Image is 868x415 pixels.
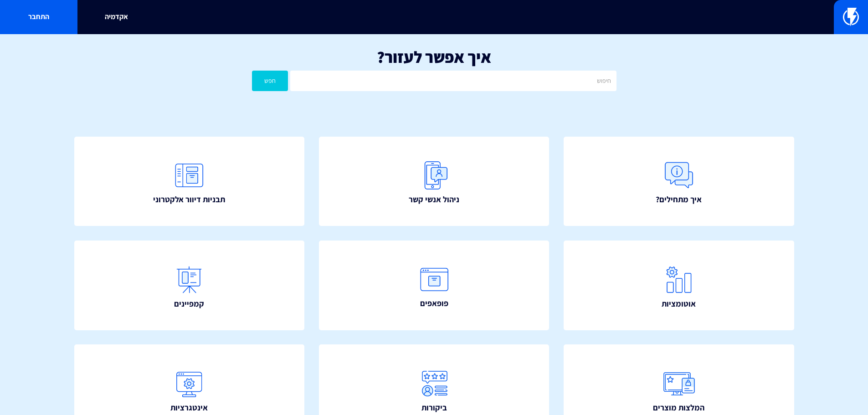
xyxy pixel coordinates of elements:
[409,194,459,205] span: ניהול אנשי קשר
[420,297,448,309] span: פופאפים
[662,298,696,310] span: אוטומציות
[564,137,794,226] a: איך מתחילים?
[319,241,550,330] a: פופאפים
[656,194,702,205] span: איך מתחילים?
[290,71,616,91] input: חיפוש
[174,298,204,310] span: קמפיינים
[319,137,550,226] a: ניהול אנשי קשר
[153,194,225,205] span: תבניות דיוור אלקטרוני
[14,48,854,66] h1: איך אפשר לעזור?
[653,402,704,414] span: המלצות מוצרים
[564,241,794,330] a: אוטומציות
[170,402,208,414] span: אינטגרציות
[421,402,447,414] span: ביקורות
[252,71,288,91] button: חפש
[74,241,305,330] a: קמפיינים
[74,137,305,226] a: תבניות דיוור אלקטרוני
